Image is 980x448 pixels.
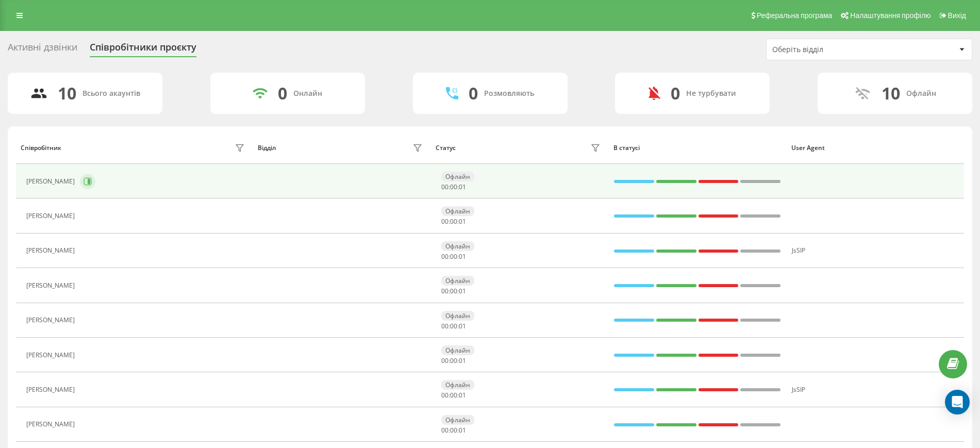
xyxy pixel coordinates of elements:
[441,276,474,286] div: Офлайн
[441,356,449,365] span: 00
[613,144,782,152] div: В статусі
[21,144,61,152] div: Співробітник
[686,89,736,98] div: Не турбувати
[484,89,534,98] div: Розмовляють
[441,427,466,434] div: : :
[441,391,449,400] span: 00
[459,287,466,295] span: 01
[459,426,466,435] span: 01
[26,282,77,289] div: [PERSON_NAME]
[8,42,77,58] div: Активні дзвінки
[441,182,449,191] span: 00
[948,11,966,20] span: Вихід
[441,218,466,225] div: : :
[26,386,77,393] div: [PERSON_NAME]
[450,252,457,261] span: 00
[441,357,466,364] div: : :
[441,287,449,295] span: 00
[459,391,466,400] span: 01
[26,247,77,254] div: [PERSON_NAME]
[26,178,77,185] div: [PERSON_NAME]
[441,345,474,355] div: Офлайн
[792,385,805,394] span: JsSIP
[450,391,457,400] span: 00
[945,390,970,414] div: Open Intercom Messenger
[441,253,466,260] div: : :
[459,252,466,261] span: 01
[26,352,77,359] div: [PERSON_NAME]
[441,241,474,251] div: Офлайн
[441,380,474,390] div: Офлайн
[441,288,466,295] div: : :
[441,206,474,216] div: Офлайн
[450,322,457,330] span: 00
[791,144,959,152] div: User Agent
[436,144,456,152] div: Статус
[459,356,466,365] span: 01
[441,172,474,181] div: Офлайн
[441,217,449,226] span: 00
[441,323,466,330] div: : :
[906,89,936,98] div: Офлайн
[772,45,895,54] div: Оберіть відділ
[90,42,196,58] div: Співробітники проєкту
[459,322,466,330] span: 01
[882,84,900,103] div: 10
[459,217,466,226] span: 01
[450,287,457,295] span: 00
[58,84,76,103] div: 10
[450,356,457,365] span: 00
[757,11,833,20] span: Реферальна програма
[792,246,805,255] span: JsSIP
[441,252,449,261] span: 00
[441,426,449,435] span: 00
[441,322,449,330] span: 00
[293,89,322,98] div: Онлайн
[850,11,931,20] span: Налаштування профілю
[441,392,466,399] div: : :
[441,311,474,321] div: Офлайн
[26,317,77,324] div: [PERSON_NAME]
[671,84,680,103] div: 0
[450,182,457,191] span: 00
[441,415,474,425] div: Офлайн
[26,212,77,220] div: [PERSON_NAME]
[459,182,466,191] span: 01
[469,84,478,103] div: 0
[450,426,457,435] span: 00
[278,84,287,103] div: 0
[258,144,276,152] div: Відділ
[441,184,466,191] div: : :
[82,89,140,98] div: Всього акаунтів
[450,217,457,226] span: 00
[26,421,77,428] div: [PERSON_NAME]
